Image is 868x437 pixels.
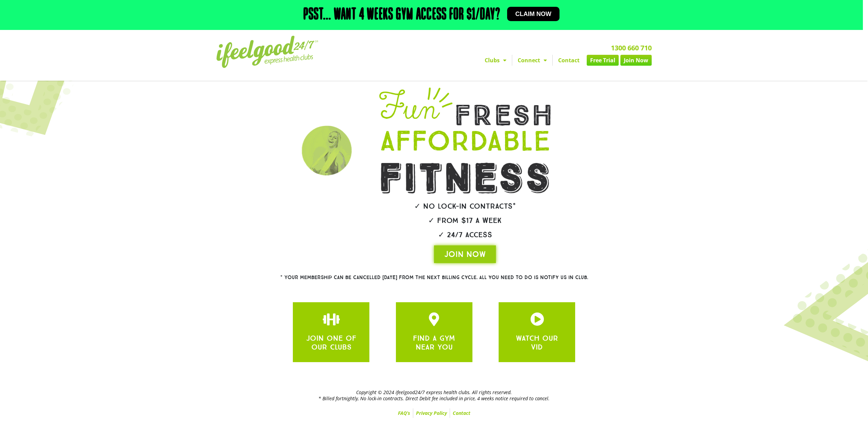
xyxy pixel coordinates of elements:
[553,55,585,66] a: Contact
[255,275,613,280] h2: * Your membership can be cancelled [DATE] from the next billing cycle. All you need to do is noti...
[507,7,560,21] a: Claim now
[371,55,652,66] nav: Menu
[512,55,552,66] a: Connect
[479,55,512,66] a: Clubs
[395,408,413,418] a: FAQ’s
[324,312,338,326] a: JOIN ONE OF OUR CLUBS
[413,334,455,352] a: FIND A GYM NEAR YOU
[216,408,652,418] nav: Menu
[515,11,551,17] span: Claim now
[620,55,652,66] a: Join Now
[516,334,558,352] a: WATCH OUR VID
[611,43,652,52] a: 1300 660 710
[530,312,544,326] a: JOIN ONE OF OUR CLUBS
[360,217,570,224] h2: ✓ From $17 a week
[427,312,441,326] a: JOIN ONE OF OUR CLUBS
[450,408,473,418] a: Contact
[360,231,570,239] h2: ✓ 24/7 Access
[413,408,450,418] a: Privacy Policy
[216,389,652,402] h2: Copyright © 2024 ifeelgood24/7 express health clubs. All rights reserved. * Billed fortnightly, N...
[360,203,570,210] h2: ✓ No lock-in contracts*
[444,249,486,260] span: JOIN NOW
[303,7,500,23] h2: Psst... Want 4 weeks gym access for $1/day?
[587,55,619,66] a: Free Trial
[306,334,356,352] a: JOIN ONE OF OUR CLUBS
[434,245,496,263] a: JOIN NOW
